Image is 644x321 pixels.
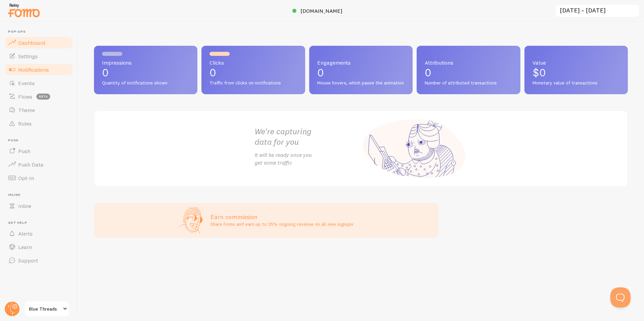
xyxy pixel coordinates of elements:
span: Traffic from clicks on notifications [210,80,297,86]
p: 0 [210,67,297,78]
span: Inline [8,193,73,197]
span: Mouse hovers, which pause the animation [317,80,405,86]
a: Push Data [4,158,73,171]
img: fomo-relay-logo-orange.svg [7,2,41,19]
span: Settings [18,53,38,60]
a: Events [4,76,73,90]
span: Theme [18,107,35,113]
a: Flows beta [4,90,73,103]
span: Pop-ups [8,30,73,34]
span: $0 [533,66,546,79]
span: Engagements [317,60,405,65]
a: Blue Threads [24,301,70,317]
span: Value [533,60,620,65]
p: 0 [102,67,189,78]
span: Push [8,138,73,143]
span: Opt-In [18,175,34,181]
span: Alerts [18,230,33,237]
span: Inline [18,203,31,209]
span: Clicks [210,60,297,65]
h2: We're capturing data for you [255,126,361,147]
span: Impressions [102,60,189,65]
a: Support [4,254,73,267]
p: 0 [425,67,512,78]
p: It will be ready once you get some traffic [255,151,361,167]
span: Rules [18,120,32,127]
span: Attributions [425,60,512,65]
a: Alerts [4,227,73,240]
a: Learn [4,240,73,254]
h3: Earn commission [211,213,353,221]
a: Settings [4,49,73,63]
iframe: Help Scout Beacon - Open [610,287,631,308]
a: Rules [4,117,73,130]
span: Number of attributed transactions [425,80,512,86]
a: Inline [4,199,73,213]
span: Monetary value of transactions [533,80,620,86]
a: Push [4,144,73,158]
a: Notifications [4,63,73,76]
span: beta [36,94,50,100]
a: Dashboard [4,36,73,49]
span: Dashboard [18,39,45,46]
p: 0 [317,67,405,78]
p: Share Fomo and earn up to 25% ongoing revenue on all new signups [211,221,353,227]
span: Push Data [18,161,43,168]
span: Notifications [18,66,49,73]
span: Quantity of notifications shown [102,80,189,86]
a: Opt-In [4,171,73,185]
span: Flows [18,93,32,100]
span: Support [18,257,38,264]
span: Events [18,80,35,86]
a: Theme [4,103,73,117]
span: Learn [18,244,32,250]
span: Blue Threads [29,305,61,313]
span: Push [18,148,30,154]
span: Get Help [8,221,73,225]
